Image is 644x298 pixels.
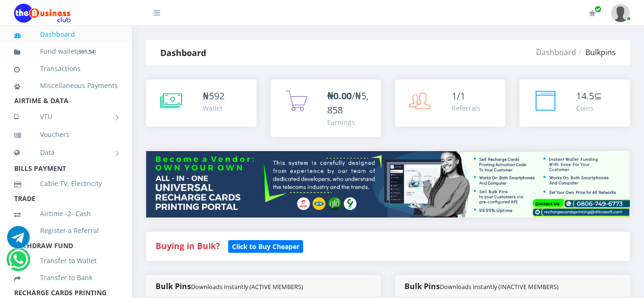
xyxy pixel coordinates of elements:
i: Renew/Upgrade Subscription [589,9,596,17]
a: Data [14,141,118,164]
a: Transfer to Wallet [14,250,118,272]
a: Fund wallet[591.54] [14,40,118,63]
b: Click to Buy Cheaper [232,242,299,251]
a: Transactions [14,58,118,80]
a: Vouchers [14,124,118,145]
span: Renew/Upgrade Subscription [594,6,602,13]
small: Downloads instantly (ACTIVE MEMBERS) [191,282,303,291]
strong: Dashboard [160,47,206,58]
a: 1/1 Referrals [395,80,505,127]
a: Miscellaneous Payments [14,75,118,97]
div: ⊆ [576,89,602,103]
a: Click to Buy Cheaper [228,240,303,251]
a: Chat for support [8,255,28,271]
div: Referrals [452,103,480,113]
a: Dashboard [536,47,576,57]
div: ₦ [203,89,224,103]
strong: Bulk Pins [156,281,303,291]
a: Cable TV, Electricity [14,173,118,194]
strong: Buying in Bulk? [156,240,220,251]
span: 1/1 [452,89,465,102]
a: VTU [14,105,118,129]
img: User [611,4,630,22]
div: Coins [576,103,602,113]
span: 592 [209,89,224,102]
small: Downloads instantly (INACTIVE MEMBERS) [440,282,559,291]
div: Earnings [327,117,372,127]
span: /₦5,858 [327,89,369,116]
img: Logo [14,4,71,23]
li: Bulkpins [576,47,616,58]
a: Dashboard [14,24,118,45]
small: [ ] [77,48,96,55]
div: Wallet [203,103,224,113]
a: Airtime -2- Cash [14,203,118,225]
img: multitenant_rcp.png [146,151,630,217]
b: 591.54 [79,48,94,55]
a: ₦0.00/₦5,858 Earnings [271,80,381,137]
a: Register a Referral [14,220,118,242]
a: Transfer to Bank [14,267,118,289]
a: Chat for support [7,233,30,249]
span: 14.5 [576,89,594,102]
a: ₦592 Wallet [146,80,256,127]
b: ₦0.00 [327,89,352,102]
strong: Bulk Pins [405,281,559,291]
